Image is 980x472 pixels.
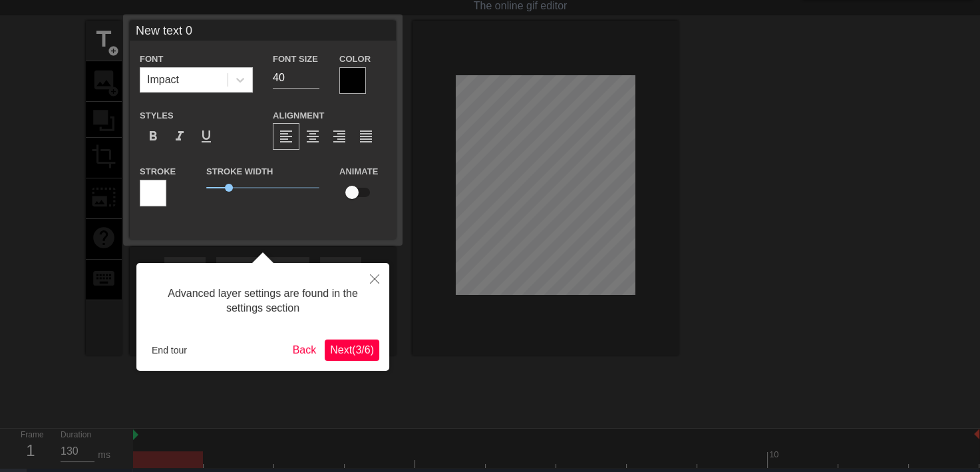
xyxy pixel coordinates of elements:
[330,344,374,355] span: Next ( 3 / 6 )
[360,263,389,294] button: Close
[325,340,379,361] button: Next
[287,340,322,361] button: Back
[146,273,379,330] div: Advanced layer settings are found in the settings section
[146,340,192,360] button: End tour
